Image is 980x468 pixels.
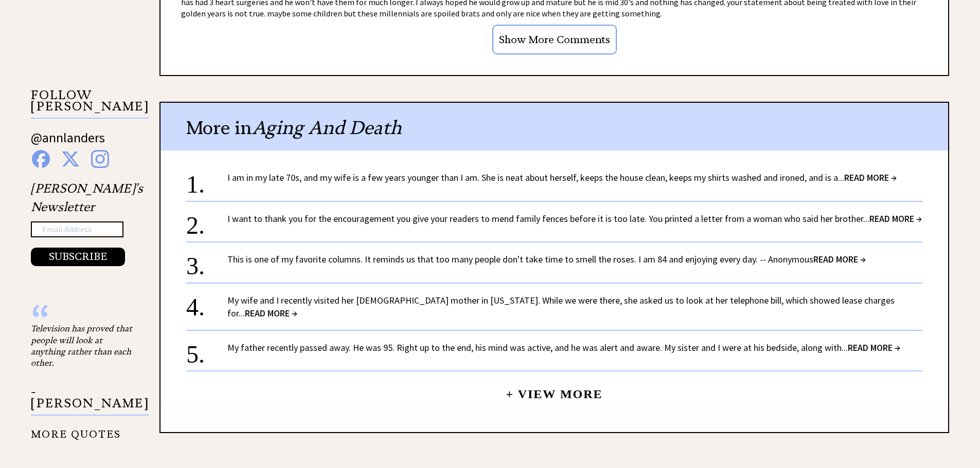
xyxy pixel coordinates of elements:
span: READ MORE → [813,253,866,265]
a: This is one of my favorite columns. It reminds us that too many people don't take time to smell t... [227,253,866,265]
span: Aging And Death [252,116,402,139]
span: READ MORE → [869,213,922,224]
span: READ MORE → [844,172,897,183]
img: x%20blue.png [61,150,80,168]
div: More in [161,103,948,151]
div: [PERSON_NAME]'s Newsletter [31,179,143,267]
input: Show More Comments [492,25,617,54]
span: READ MORE → [245,307,297,319]
div: 4. [186,294,227,313]
a: MORE QUOTES [31,420,121,440]
p: FOLLOW [PERSON_NAME] [31,89,149,119]
div: 5. [186,341,227,360]
a: My father recently passed away. He was 95. Right up to the end, his mind was active, and he was a... [227,342,900,353]
p: - [PERSON_NAME] [31,386,149,416]
button: SUBSCRIBE [31,248,125,266]
a: I want to thank you for the encouragement you give your readers to mend family fences before it i... [227,213,922,224]
img: facebook%20blue.png [32,150,50,168]
a: My wife and I recently visited her [DEMOGRAPHIC_DATA] mother in [US_STATE]. While we were there, ... [227,294,895,319]
input: Email Address [31,221,123,238]
a: @annlanders [31,129,105,156]
a: + View More [506,379,602,401]
span: READ MORE → [848,342,900,353]
a: I am in my late 70s, and my wife is a few years younger than I am. She is neat about herself, kee... [227,172,897,183]
div: Television has proved that people will look at anything rather than each other. [31,323,134,369]
div: “ [31,312,134,323]
div: 1. [186,171,227,190]
img: instagram%20blue.png [91,150,109,168]
div: 2. [186,212,227,231]
div: 3. [186,253,227,272]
